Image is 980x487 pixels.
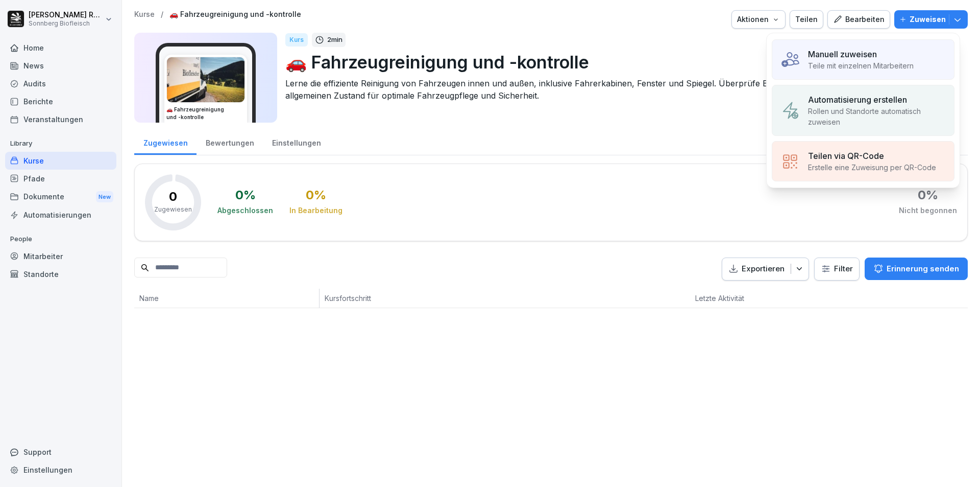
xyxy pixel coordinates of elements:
a: Kurse [5,152,116,170]
h3: 🚗 Fahrzeugreinigung und -kontrolle [166,106,245,121]
button: Erinnerung senden [865,258,968,280]
p: Automatisierung erstellen [808,94,907,106]
p: Erinnerung senden [887,263,959,274]
img: assign_manual.svg [780,50,800,69]
div: Filter [821,264,853,274]
img: assign_qrCode.svg [780,152,800,171]
p: Kursfortschritt [325,293,546,304]
a: Zugewiesen [134,129,197,155]
a: Einstellungen [263,129,330,155]
p: Teile mit einzelnen Mitarbeitern [808,60,914,71]
a: Home [5,39,116,57]
p: Teilen via QR-Code [808,150,884,162]
div: Support [5,443,116,461]
button: Filter [815,258,859,280]
div: Abgeschlossen [217,205,273,216]
img: assign_automation.svg [780,101,800,120]
a: DokumenteNew [5,188,116,206]
a: News [5,57,116,75]
div: Dokumente [5,188,116,206]
p: Erstelle eine Zuweisung per QR-Code [808,162,936,173]
div: 0 % [306,189,326,201]
p: Rollen und Standorte automatisch zuweisen [808,106,946,127]
a: Mitarbeiter [5,247,116,265]
p: Sonnberg Biofleisch [29,20,103,27]
p: Library [5,135,116,152]
p: 🚗 Fahrzeugreinigung und -kontrolle [285,49,960,75]
a: Kurse [134,10,155,19]
div: Aktionen [737,14,780,25]
p: Exportieren [742,263,785,275]
a: Einstellungen [5,461,116,479]
p: 2 min [327,35,342,45]
div: 0 % [235,189,256,201]
div: New [96,191,113,203]
p: / [161,10,163,19]
a: Audits [5,75,116,92]
button: Bearbeiten [827,10,890,29]
p: People [5,231,116,247]
a: Veranstaltungen [5,110,116,128]
a: Bewertungen [197,129,263,155]
a: Automatisierungen [5,206,116,224]
a: Pfade [5,170,116,188]
div: 0 % [918,189,938,201]
button: Exportieren [722,258,809,281]
div: Teilen [795,14,818,25]
a: Berichte [5,92,116,110]
button: Zuweisen [894,10,968,29]
p: Manuell zuweisen [808,48,877,60]
p: Zugewiesen [154,205,192,214]
p: 0 [169,191,177,203]
p: Zuweisen [910,14,946,25]
p: Letzte Aktivität [695,293,801,304]
p: Lerne die effiziente Reinigung von Fahrzeugen innen und außen, inklusive Fahrerkabinen, Fenster u... [285,77,960,102]
a: 🚗 Fahrzeugreinigung und -kontrolle [169,10,301,19]
div: In Bearbeitung [289,205,342,216]
a: Standorte [5,265,116,283]
div: Bearbeiten [833,14,885,25]
div: Nicht begonnen [899,205,957,216]
div: Kurs [285,33,308,47]
img: fh1uvn449maj2eaxxuiav0c6.png [167,57,244,102]
button: Teilen [790,10,823,29]
p: Name [139,293,314,304]
button: Aktionen [731,10,786,29]
p: [PERSON_NAME] Rafetseder [29,11,103,19]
